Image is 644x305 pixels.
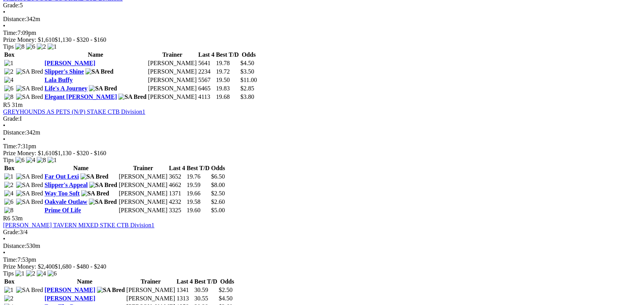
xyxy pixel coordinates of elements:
[3,263,641,270] div: Prize Money: $2,400
[169,164,185,172] th: Last 4
[3,249,5,256] span: •
[240,85,254,92] span: $2.85
[211,164,225,172] th: Odds
[37,157,46,164] img: 8
[55,150,107,156] span: $1,130 - $320 - $160
[16,198,43,205] img: SA Bred
[97,287,125,294] img: SA Bred
[44,77,72,83] a: Lala Buffy
[44,51,147,59] th: Name
[186,190,210,197] td: 19.66
[3,108,145,115] a: GREYHOUNDS AS PETS (N/P) STAKE CTB Division1
[118,164,168,172] th: Trainer
[15,43,25,50] img: 8
[3,256,641,263] div: 7:53pm
[186,173,210,180] td: 19.76
[240,60,254,66] span: $4.50
[211,173,225,180] span: $6.50
[216,68,239,75] td: 19.72
[85,68,113,75] img: SA Bred
[55,263,107,270] span: $1,680 - $480 - $240
[15,157,25,164] img: 6
[169,198,185,206] td: 4232
[37,43,46,50] img: 2
[44,287,95,293] a: [PERSON_NAME]
[89,182,117,189] img: SA Bred
[44,207,81,213] a: Prime Of Life
[3,143,18,149] span: Time:
[216,76,239,84] td: 19.50
[211,207,225,213] span: $5.00
[48,270,57,277] img: 6
[218,278,236,285] th: Odds
[194,295,218,302] td: 30.55
[26,157,35,164] img: 4
[16,287,43,294] img: SA Bred
[169,190,185,197] td: 1371
[198,76,215,84] td: 5567
[15,270,25,277] img: 1
[169,207,185,214] td: 3325
[211,198,225,205] span: $2.60
[3,115,20,122] span: Grade:
[3,229,20,235] span: Grade:
[126,295,175,302] td: [PERSON_NAME]
[37,270,46,277] img: 4
[147,93,197,101] td: [PERSON_NAME]
[44,164,118,172] th: Name
[211,182,225,188] span: $8.00
[126,278,175,285] th: Trainer
[240,51,257,59] th: Odds
[118,93,146,100] img: SA Bred
[216,51,239,59] th: Best T/D
[4,190,13,197] img: 4
[3,129,641,136] div: 342m
[176,286,193,294] td: 1341
[4,165,15,171] span: Box
[147,76,197,84] td: [PERSON_NAME]
[44,68,84,75] a: Slipper's Shine
[118,173,168,180] td: [PERSON_NAME]
[3,136,5,143] span: •
[4,85,13,92] img: 6
[16,68,43,75] img: SA Bred
[3,243,26,249] span: Distance:
[147,85,197,92] td: [PERSON_NAME]
[3,222,154,228] a: [PERSON_NAME] TAVERN MIXED STKE CTB Division1
[48,43,57,50] img: 1
[44,60,95,66] a: [PERSON_NAME]
[4,278,15,285] span: Box
[44,278,125,285] th: Name
[4,182,13,189] img: 2
[3,215,10,221] span: R6
[186,164,210,172] th: Best T/D
[44,182,87,188] a: Slipper's Appeal
[118,181,168,189] td: [PERSON_NAME]
[16,93,43,100] img: SA Bred
[16,182,43,189] img: SA Bred
[89,85,117,92] img: SA Bred
[26,43,35,50] img: 6
[169,181,185,189] td: 4662
[211,190,225,197] span: $2.50
[3,243,641,249] div: 530m
[194,278,218,285] th: Best T/D
[81,190,109,197] img: SA Bred
[198,68,215,75] td: 2234
[118,207,168,214] td: [PERSON_NAME]
[3,270,14,277] span: Tips
[44,173,79,180] a: Far Out Lexi
[186,198,210,206] td: 19.58
[44,93,117,100] a: Elegant [PERSON_NAME]
[4,287,13,294] img: 1
[216,93,239,101] td: 19.68
[240,77,257,83] span: $11.00
[12,215,23,221] span: 53m
[3,143,641,150] div: 7:31pm
[4,51,15,58] span: Box
[240,68,254,75] span: $3.50
[3,150,641,157] div: Prize Money: $1,610
[3,229,641,236] div: 3/4
[186,207,210,214] td: 19.60
[176,278,193,285] th: Last 4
